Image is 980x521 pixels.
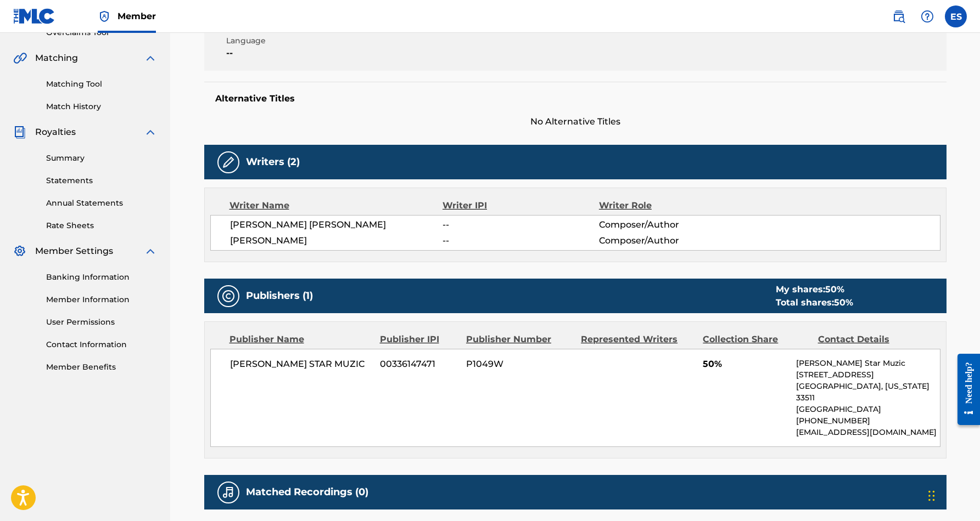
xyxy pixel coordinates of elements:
[46,175,157,186] a: Statements
[46,101,157,112] a: Match History
[466,333,573,346] div: Publisher Number
[246,486,368,499] h5: Matched Recordings (0)
[46,361,157,373] a: Member Benefits
[46,152,157,164] a: Summary
[222,290,235,303] img: Publishers
[925,468,980,521] iframe: Chat Widget
[46,316,157,328] a: User Permissions
[892,10,905,23] img: search
[13,52,27,65] img: Matching
[599,199,741,212] div: Writer Role
[945,5,967,27] div: User Menu
[928,479,935,512] div: Drag
[246,156,300,168] h5: Writers (2)
[466,358,573,371] span: P1049W
[226,47,404,60] span: --
[818,333,925,346] div: Contact Details
[117,10,156,22] span: Member
[703,333,809,346] div: Collection Share
[222,486,235,499] img: Matched Recordings
[229,333,372,346] div: Publisher Name
[796,415,939,427] p: [PHONE_NUMBER]
[215,93,936,104] h5: Alternative Titles
[796,404,939,415] p: [GEOGRAPHIC_DATA]
[35,126,76,139] span: Royalties
[46,78,157,90] a: Matching Tool
[230,358,372,371] span: [PERSON_NAME] STAR MUZIC
[13,8,55,24] img: MLC Logo
[380,358,458,371] span: 00336147471
[916,5,938,27] div: Help
[599,218,741,231] span: Composer/Author
[226,35,404,47] span: Language
[46,339,157,350] a: Contact Information
[796,369,939,381] p: [STREET_ADDRESS]
[825,284,844,295] span: 50 %
[776,283,853,296] div: My shares:
[443,199,599,212] div: Writer IPI
[888,5,910,27] a: Public Search
[46,197,157,209] a: Annual Statements
[229,199,443,212] div: Writer Name
[46,271,157,283] a: Banking Information
[921,10,934,23] img: help
[35,52,78,65] span: Matching
[443,234,598,247] span: --
[776,296,853,309] div: Total shares:
[46,220,157,231] a: Rate Sheets
[246,290,313,302] h5: Publishers (1)
[222,156,235,169] img: Writers
[703,358,788,371] span: 50%
[599,234,741,247] span: Composer/Author
[796,358,939,369] p: [PERSON_NAME] Star Muzic
[581,333,695,346] div: Represented Writers
[144,52,157,65] img: expand
[796,381,939,404] p: [GEOGRAPHIC_DATA], [US_STATE] 33511
[949,344,980,435] iframe: Resource Center
[204,115,947,128] span: No Alternative Titles
[98,10,111,23] img: Top Rightsholder
[230,234,443,247] span: [PERSON_NAME]
[13,126,26,139] img: Royalties
[144,245,157,258] img: expand
[144,126,157,139] img: expand
[230,218,443,231] span: [PERSON_NAME] [PERSON_NAME]
[35,245,113,258] span: Member Settings
[796,427,939,438] p: [EMAIL_ADDRESS][DOMAIN_NAME]
[46,294,157,305] a: Member Information
[13,245,26,258] img: Member Settings
[380,333,458,346] div: Publisher IPI
[834,297,853,308] span: 50 %
[443,218,598,231] span: --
